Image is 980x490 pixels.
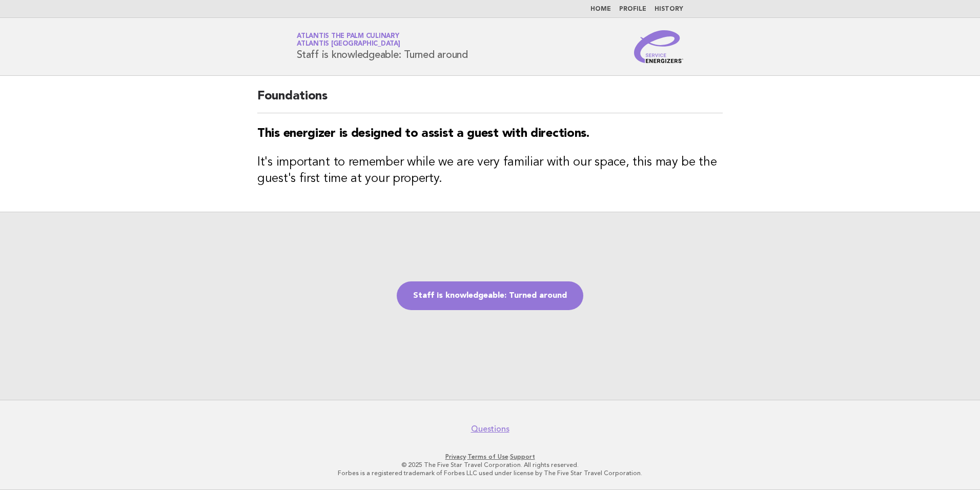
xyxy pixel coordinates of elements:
a: Profile [619,6,646,12]
p: © 2025 The Five Star Travel Corporation. All rights reserved. [176,461,804,469]
a: Staff is knowledgeable: Turned around [397,281,583,310]
p: · · [176,453,804,461]
a: Support [510,453,535,460]
strong: This energizer is designed to assist a guest with directions. [257,128,589,140]
p: Forbes is a registered trademark of Forbes LLC used under license by The Five Star Travel Corpora... [176,469,804,477]
a: History [655,6,683,12]
span: Atlantis [GEOGRAPHIC_DATA] [297,41,400,48]
a: Questions [471,424,509,434]
img: Service Energizers [634,30,683,63]
a: Home [590,6,611,12]
a: Privacy [445,453,466,460]
h3: It's important to remember while we are very familiar with our space, this may be the guest's fir... [257,154,723,187]
a: Terms of Use [467,453,508,460]
h2: Foundations [257,88,723,113]
h1: Staff is knowledgeable: Turned around [297,33,468,60]
a: Atlantis The Palm CulinaryAtlantis [GEOGRAPHIC_DATA] [297,33,400,47]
